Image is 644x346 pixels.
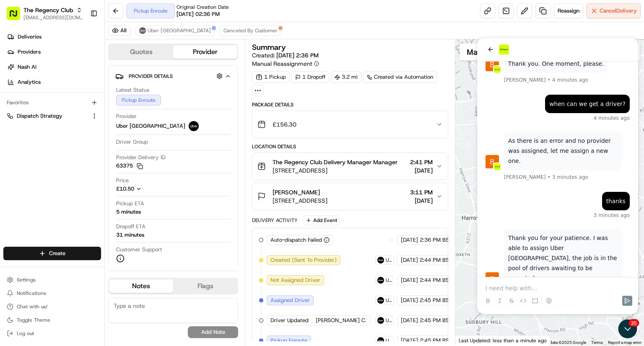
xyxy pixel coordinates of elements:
[3,60,104,74] a: Nash AI
[17,276,36,283] span: Settings
[273,196,327,205] span: [STREET_ADDRESS]
[270,317,309,324] span: Driver Updated
[17,112,62,120] span: Dispatch Strategy
[270,337,307,344] span: Pickup Enroute
[116,231,144,239] div: 31 minutes
[273,166,397,175] span: [STREET_ADDRESS]
[3,274,101,286] button: Settings
[252,183,448,210] button: [PERSON_NAME][STREET_ADDRESS]3:11 PM[DATE]
[3,3,87,23] button: The Regency Club[EMAIL_ADDRESS][DOMAIN_NAME]
[401,297,418,304] span: [DATE]
[49,250,65,257] span: Create
[3,45,104,59] a: Providers
[591,340,603,345] a: Terms (opens in new tab)
[377,277,384,284] img: uber-new-logo.jpeg
[558,7,579,15] span: Reassign
[420,337,452,344] span: 2:45 PM BST
[148,27,211,34] span: Uber [GEOGRAPHIC_DATA]
[252,44,286,51] h3: Summary
[18,63,36,71] span: Nash AI
[331,71,361,83] div: 3.2 mi
[189,121,199,131] img: uber-new-logo.jpeg
[377,337,384,344] img: uber-new-logo.jpeg
[291,71,329,83] div: 1 Dropoff
[401,317,418,324] span: [DATE]
[116,200,144,207] span: Pickup ETA
[116,113,137,120] span: Provider
[587,3,641,18] button: CancelDelivery
[252,59,312,68] span: Manual Reassignment
[377,297,384,304] img: uber-new-logo.jpeg
[273,158,397,166] span: The Regency Club Delivery Manager Manager
[401,256,418,264] span: [DATE]
[116,185,134,192] span: £10.50
[386,257,392,263] span: Uber [GEOGRAPHIC_DATA]
[116,122,185,130] span: Uber [GEOGRAPHIC_DATA]
[220,26,281,36] button: Canceled By Customer
[420,236,452,244] span: 2:36 PM BST
[109,279,173,293] button: Notes
[386,317,392,324] span: Uber [GEOGRAPHIC_DATA]
[108,26,130,36] button: All
[223,27,278,34] span: Canceled By Customer
[116,223,145,230] span: Dropoff ETA
[3,314,101,326] button: Toggle Theme
[23,14,83,21] button: [EMAIL_ADDRESS][DOMAIN_NAME]
[252,217,298,224] div: Delivery Activity
[363,71,437,83] a: Created via Automation
[455,335,551,346] div: Last Updated: less than a minute ago
[173,45,237,59] button: Provider
[116,162,143,170] button: 63375
[270,297,310,304] span: Assigned Driver
[3,30,104,44] a: Deliveries
[129,73,173,80] span: Provider Details
[273,120,296,129] span: £156.30
[18,78,41,86] span: Analytics
[23,6,73,14] button: The Regency Club
[386,277,392,284] span: Uber [GEOGRAPHIC_DATA]
[17,317,50,323] span: Toggle Theme
[303,215,340,225] button: Add Event
[177,4,229,10] span: Original Creation Date
[276,52,319,59] span: [DATE] 2:36 PM
[477,38,638,314] iframe: Customer support window
[273,188,320,196] span: [PERSON_NAME]
[401,337,418,344] span: [DATE]
[420,297,452,304] span: 2:45 PM BST
[377,257,384,263] img: uber-new-logo.jpeg
[3,109,101,123] button: Dispatch Strategy
[316,317,366,324] span: [PERSON_NAME] C.
[420,276,452,284] span: 2:44 PM BST
[270,256,337,264] span: Created (Sent To Provider)
[410,196,433,205] span: [DATE]
[3,287,101,299] button: Notifications
[386,297,392,304] span: Uber [GEOGRAPHIC_DATA]
[554,3,583,18] button: Reassign
[116,177,129,184] span: Price
[457,335,485,346] img: Google
[540,340,586,345] span: Map data ©2025 Google
[401,276,418,284] span: [DATE]
[116,246,162,253] span: Customer Support
[270,276,320,284] span: Not Assigned Driver
[116,86,149,94] span: Latest Status
[116,154,166,161] span: Provider Delivery ID
[460,44,489,60] button: Show street map
[7,112,88,120] a: Dispatch Strategy
[608,340,641,345] a: Report a map error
